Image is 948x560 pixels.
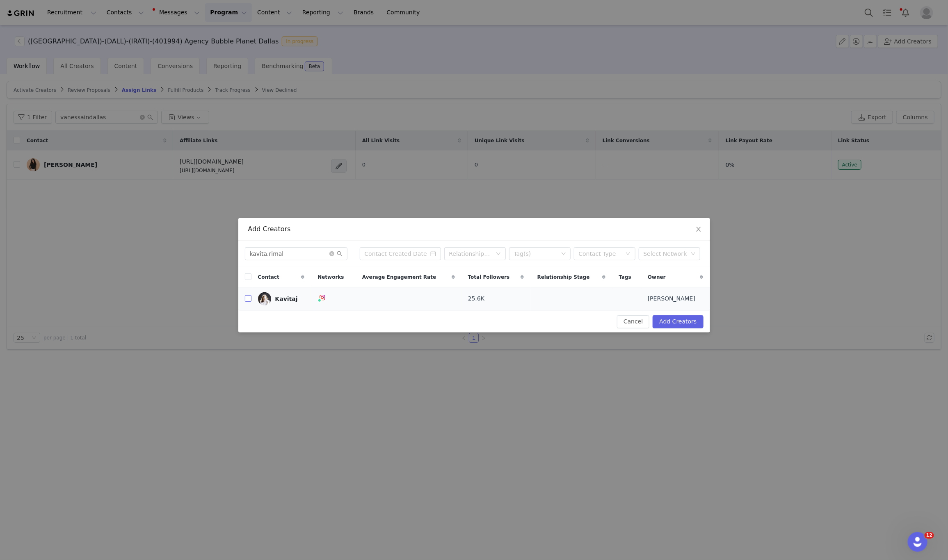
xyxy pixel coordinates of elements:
i: icon: search [337,251,343,257]
i: icon: down [691,251,696,257]
a: Kavitaj [258,292,305,305]
input: Search... [245,247,347,260]
span: Average Engagement Rate [362,273,436,281]
input: Contact Created Date [360,247,441,260]
button: Cancel [617,315,649,328]
div: Contact Type [579,250,621,258]
span: Relationship Stage [537,273,590,281]
div: Select Network [644,250,688,258]
button: Add Creators [653,315,703,328]
div: Kavitaj [275,296,298,302]
span: Networks [318,273,344,281]
div: Add Creators [248,225,700,234]
div: Tag(s) [514,250,558,258]
iframe: Intercom live chat [908,532,927,552]
span: 25.6K [468,294,484,303]
button: Close [687,218,710,241]
img: f306a552-e35f-47a1-a26a-a29a38e7c6f7.jpg [258,292,271,305]
span: Total Followers [468,273,510,281]
span: 12 [925,532,934,539]
i: icon: down [626,251,630,257]
div: Relationship Stage [449,250,492,258]
i: icon: down [561,251,566,257]
i: icon: close-circle [329,251,334,256]
span: [PERSON_NAME] [648,294,695,303]
i: icon: calendar [430,251,436,257]
span: Tags [619,273,631,281]
span: Owner [648,273,666,281]
i: icon: close [695,226,702,232]
span: Contact [258,273,279,281]
img: instagram.svg [319,294,326,301]
i: icon: down [496,251,501,257]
